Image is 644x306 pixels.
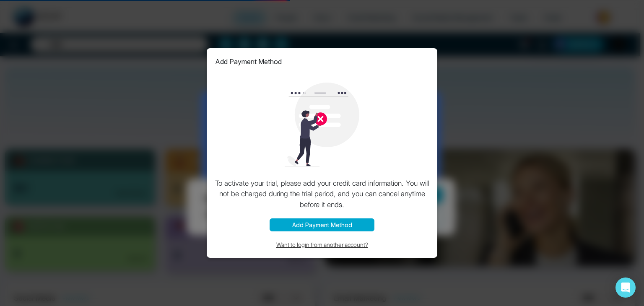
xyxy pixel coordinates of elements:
button: Want to login from another account? [215,240,429,249]
p: To activate your trial, please add your credit card information. You will not be charged during t... [215,178,429,210]
p: Add Payment Method [215,57,282,67]
button: Add Payment Method [270,218,374,231]
div: Open Intercom Messenger [615,277,636,298]
img: loading [280,83,364,166]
